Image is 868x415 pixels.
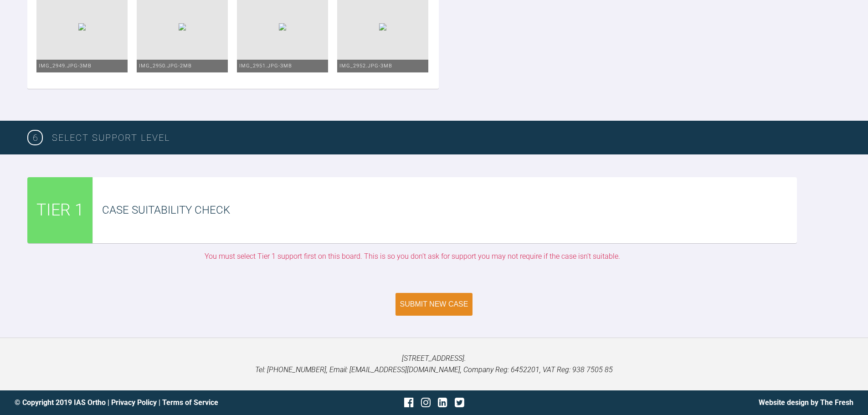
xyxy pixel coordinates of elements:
button: Submit New Case [395,293,473,316]
span: IMG_2951.JPG - 3MB [239,63,292,69]
span: IMG_2950.JPG - 2MB [139,63,192,69]
div: © Copyright 2019 IAS Ortho | | [15,397,294,409]
span: IMG_2952.JPG - 3MB [339,63,392,69]
a: Terms of Service [162,398,218,407]
span: IMG_2949.JPG - 3MB [39,63,92,69]
div: Case Suitability Check [102,201,797,219]
img: ba0bb0ea-a3b7-4f5a-bc6d-36ffcc4b1da8 [179,23,186,31]
span: 6 [27,130,43,145]
p: [STREET_ADDRESS]. Tel: [PHONE_NUMBER], Email: [EMAIL_ADDRESS][DOMAIN_NAME], Company Reg: 6452201,... [15,353,853,376]
a: Privacy Policy [111,398,157,407]
img: e2572459-3cbe-4793-8ca3-4937f94e5206 [379,23,386,31]
span: TIER 1 [36,197,84,224]
img: 333bd95a-7de7-4c65-a083-fb5a4df4f208 [279,23,286,31]
h3: SELECT SUPPORT LEVEL [52,130,841,145]
div: You must select Tier 1 support first on this board. This is so you don’t ask for support you may ... [27,251,797,262]
img: fe3ac2bd-ece4-4002-b098-fc91f19cb825 [78,23,86,31]
a: Website design by The Fresh [759,398,853,407]
div: Submit New Case [400,300,468,308]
